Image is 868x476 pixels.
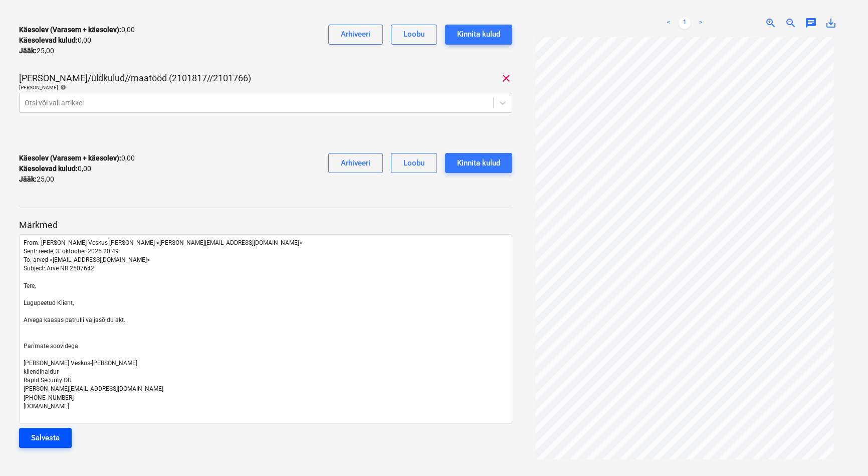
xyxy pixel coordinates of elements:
span: save_alt [825,17,837,29]
button: Loobu [391,153,437,173]
div: Loobu [403,156,424,170]
p: 0,00 [19,35,91,46]
span: zoom_in [765,17,777,29]
strong: Käesolevad kulud : [19,165,78,173]
span: Subject: Arve NR 2507642 [24,265,94,272]
p: Märkmed [19,219,512,231]
button: Loobu [391,25,437,45]
p: 0,00 [19,25,135,35]
p: [PERSON_NAME]/üldkulud//maatööd (2101817//2101766) [19,72,251,84]
div: Arhiveeri [341,156,370,170]
div: Salvesta [31,431,60,444]
span: Rapid Security OÜ [24,377,72,384]
iframe: Chat Widget [818,428,868,476]
span: [DOMAIN_NAME] [24,403,69,410]
a: Next page [695,17,707,29]
strong: Jääk : [19,47,37,55]
span: [PHONE_NUMBER] [24,394,74,401]
span: [PERSON_NAME] Veskus-[PERSON_NAME] [24,360,137,367]
span: Parimate soovidega [24,343,78,350]
span: Sent: reede, 3. oktoober 2025 20:49 [24,248,119,255]
div: Kinnita kulud [457,28,500,41]
span: help [58,84,66,90]
button: Arhiveeri [328,153,383,173]
strong: Käesolevad kulud : [19,36,78,44]
a: Page 1 is your current page [679,17,691,29]
div: Kinnita kulud [457,156,500,170]
strong: Käesolev (Varasem + käesolev) : [19,26,121,34]
strong: Käesolev (Varasem + käesolev) : [19,154,121,162]
p: 0,00 [19,164,91,174]
button: Arhiveeri [328,25,383,45]
div: Arhiveeri [341,28,370,41]
button: Kinnita kulud [445,25,512,45]
button: Kinnita kulud [445,153,512,173]
a: Previous page [663,17,675,29]
strong: Jääk : [19,175,37,183]
span: [PERSON_NAME][EMAIL_ADDRESS][DOMAIN_NAME] [24,385,163,392]
p: 25,00 [19,174,54,185]
span: Lugupeetud Klient, [24,299,74,306]
span: clear [500,72,512,84]
div: Loobu [403,28,424,41]
div: [PERSON_NAME] [19,84,512,91]
span: From: [PERSON_NAME] Veskus-[PERSON_NAME] <[PERSON_NAME][EMAIL_ADDRESS][DOMAIN_NAME]> [24,239,302,246]
span: To: arved <[EMAIL_ADDRESS][DOMAIN_NAME]> [24,256,150,263]
span: kliendihaldur [24,368,59,375]
p: 25,00 [19,46,54,56]
span: Tere, [24,282,36,289]
span: zoom_out [785,17,797,29]
button: Salvesta [19,428,72,448]
span: chat [805,17,817,29]
span: Arvega kaasas patrulli väljasõidu akt. [24,316,125,324]
p: 0,00 [19,153,135,164]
